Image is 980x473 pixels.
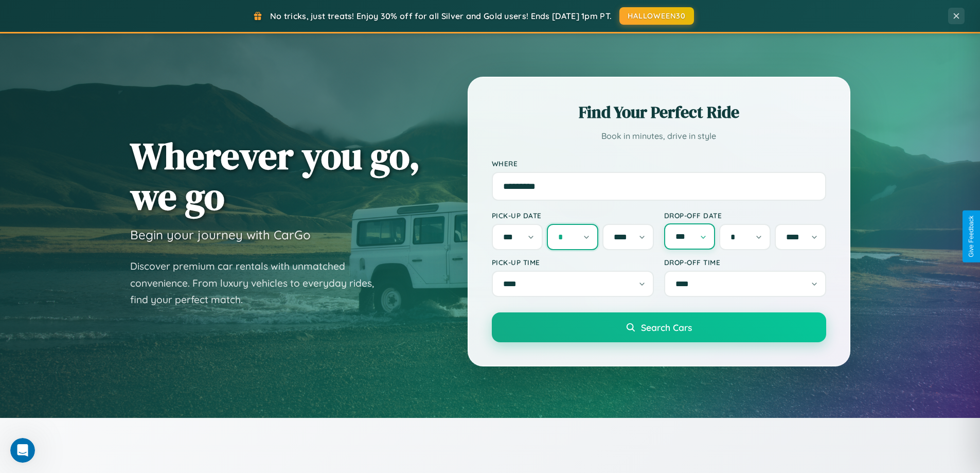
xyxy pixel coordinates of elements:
[492,258,654,267] label: Pick-up Time
[10,438,35,463] iframe: Intercom live chat
[492,159,826,168] label: Where
[492,101,826,124] h2: Find Your Perfect Ride
[492,211,654,220] label: Pick-up Date
[130,258,387,308] p: Discover premium car rentals with unmatched convenience. From luxury vehicles to everyday rides, ...
[270,11,612,21] span: No tricks, just treats! Enjoy 30% off for all Silver and Gold users! Ends [DATE] 1pm PT.
[664,211,826,220] label: Drop-off Date
[968,216,975,257] div: Give Feedback
[619,7,694,25] button: HALLOWEEN30
[492,129,826,144] p: Book in minutes, drive in style
[130,135,420,217] h1: Wherever you go, we go
[664,258,826,267] label: Drop-off Time
[492,312,826,342] button: Search Cars
[641,322,692,333] span: Search Cars
[130,227,311,242] h3: Begin your journey with CarGo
